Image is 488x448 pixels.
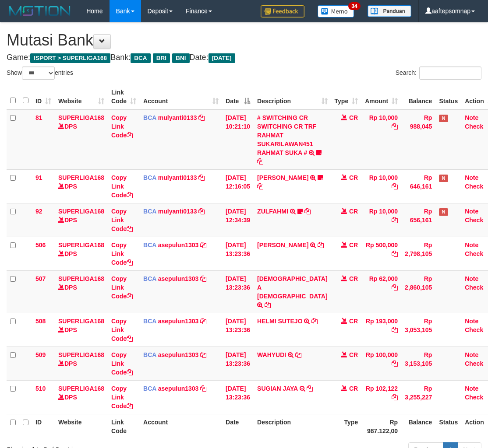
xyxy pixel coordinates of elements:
a: Note [465,241,478,248]
a: Copy mulyanti0133 to clipboard [198,174,205,181]
a: Copy Rp 10,000 to clipboard [392,123,398,130]
span: BRI [153,53,170,63]
td: Rp 10,000 [361,109,401,170]
a: Copy WAHYUDI to clipboard [295,351,301,358]
td: DPS [55,380,108,414]
span: [DATE] [209,53,235,63]
a: Copy Rp 10,000 to clipboard [392,183,398,190]
a: Note [465,174,478,181]
a: asepulun1303 [158,385,199,392]
a: Check [465,183,483,190]
th: Account: activate to sort column ascending [140,84,222,109]
td: [DATE] 13:23:36 [222,237,254,270]
a: asepulun1303 [158,318,199,325]
a: Copy asepulun1303 to clipboard [200,351,206,358]
span: 510 [35,385,46,392]
span: CR [349,208,358,215]
td: [DATE] 13:23:36 [222,270,254,313]
span: BNI [172,53,189,63]
a: WAHYUDI [257,351,286,358]
a: asepulun1303 [158,241,199,248]
a: Copy asepulun1303 to clipboard [200,318,206,325]
span: BCA [143,208,156,215]
a: SUPERLIGA168 [58,275,104,282]
span: ISPORT > SUPERLIGA168 [30,53,110,63]
input: Search: [419,66,481,80]
span: BCA [143,318,156,325]
label: Search: [396,66,481,80]
td: DPS [55,169,108,203]
a: Copy Link Code [111,351,133,376]
td: DPS [55,270,108,313]
a: Copy Rp 500,000 to clipboard [392,250,398,257]
td: [DATE] 10:21:10 [222,109,254,170]
th: Balance [401,84,435,109]
th: Balance [401,414,435,439]
a: Copy asepulun1303 to clipboard [200,241,206,248]
a: SUPERLIGA168 [58,318,104,325]
a: Copy SUGIAN JAYA to clipboard [307,385,313,392]
td: [DATE] 12:16:05 [222,169,254,203]
span: 509 [35,351,46,358]
th: Status [435,414,461,439]
th: Website [55,414,108,439]
span: 506 [35,241,46,248]
a: asepulun1303 [158,351,199,358]
a: SUPERLIGA168 [58,241,104,248]
a: [PERSON_NAME] [257,241,308,248]
a: [DEMOGRAPHIC_DATA] A [DEMOGRAPHIC_DATA] [257,275,327,300]
a: Copy Link Code [111,275,133,300]
a: Copy Rp 62,000 to clipboard [392,284,398,291]
td: DPS [55,203,108,237]
span: CR [349,241,358,248]
a: Copy asepulun1303 to clipboard [200,385,206,392]
a: asepulun1303 [158,275,199,282]
a: Copy Rp 193,000 to clipboard [392,326,398,333]
td: Rp 10,000 [361,203,401,237]
td: DPS [55,313,108,346]
span: BCA [143,275,156,282]
a: Copy Rp 10,000 to clipboard [392,217,398,224]
span: BCA [143,351,156,358]
span: BCA [143,114,156,121]
a: Check [465,123,483,130]
a: Copy Link Code [111,385,133,409]
td: [DATE] 13:23:36 [222,346,254,380]
span: CR [349,275,358,282]
th: Type: activate to sort column ascending [331,84,362,109]
a: Note [465,275,478,282]
th: ID [32,414,55,439]
a: Note [465,114,478,121]
img: Button%20Memo.svg [318,5,354,17]
a: Copy Link Code [111,114,133,139]
td: Rp 62,000 [361,270,401,313]
a: Note [465,385,478,392]
th: Amount: activate to sort column ascending [361,84,401,109]
a: Copy Link Code [111,318,133,342]
img: MOTION_logo.png [7,4,73,17]
a: Check [465,284,483,291]
td: [DATE] 13:23:36 [222,380,254,414]
span: 508 [35,318,46,325]
td: Rp 3,153,105 [401,346,435,380]
a: Check [465,326,483,333]
td: Rp 193,000 [361,313,401,346]
a: SUPERLIGA168 [58,208,104,215]
td: Rp 2,860,105 [401,270,435,313]
span: 34 [348,2,360,10]
span: CR [349,114,358,121]
td: [DATE] 12:34:39 [222,203,254,237]
span: Has Note [439,208,448,216]
a: Check [465,250,483,257]
a: # SWITCHING CR SWITCHING CR TRF RAHMAT SUKARILAWAN451 RAHMAT SUKA # [257,114,316,156]
a: SUPERLIGA168 [58,174,104,181]
td: Rp 988,045 [401,109,435,170]
a: Copy Rp 102,122 to clipboard [392,394,398,401]
th: Description [254,414,331,439]
a: ZULFAHMI [257,208,288,215]
td: Rp 100,000 [361,346,401,380]
span: CR [349,174,358,181]
span: Has Note [439,175,448,182]
a: Copy HELMI SUTEJO to clipboard [311,318,318,325]
a: Note [465,318,478,325]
